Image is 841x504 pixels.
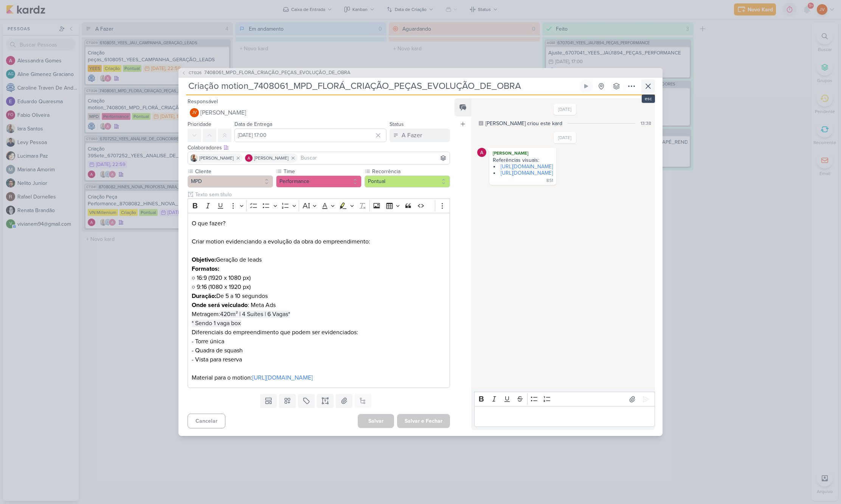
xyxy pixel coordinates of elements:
[192,256,216,264] strong: Objetivo:
[389,121,404,127] label: Status
[192,265,219,273] strong: Formatos:
[182,69,351,77] button: CT1326 7408061_MPD_FLORÁ_CRIAÇÃO_PEÇAS_EVOLUÇÃO_DE_OBRA
[188,144,450,152] div: Colaboradores
[234,129,386,142] input: Select a date
[474,406,655,427] div: Editor editing area: main
[234,121,272,127] label: Data de Entrega
[188,70,203,76] span: CT1326
[501,163,553,170] a: [URL][DOMAIN_NAME]
[192,219,446,264] p: O que fazer? Criar motion evidenciando a evolução da obra do empreendimento: Geração de leads
[477,148,486,157] img: Alessandra Gomes
[192,292,216,300] strong: Duração:
[192,355,446,382] p: - Vista para reserva Material para o motion:
[389,129,450,142] button: A Fazer
[486,119,562,127] div: [PERSON_NAME] criou este kard
[192,111,197,115] p: JV
[192,264,446,355] p: ○ 16:9 (1920 x 1080 px) ○ 9:16 (1080 x 1920 px) De 5 a 10 segundos : Meta Ads Metragem: Diferenci...
[245,154,253,162] img: Alessandra Gomes
[188,198,450,213] div: Editor toolbar
[192,301,248,309] strong: Onde será veiculado
[204,69,351,77] span: 7408061_MPD_FLORÁ_CRIAÇÃO_PEÇAS_EVOLUÇÃO_DE_OBRA
[371,167,450,175] label: Recorrência
[188,98,218,105] label: Responsável
[474,392,655,406] div: Editor toolbar
[276,175,362,188] button: Performance
[252,374,313,381] a: [URL][DOMAIN_NAME]
[199,155,234,161] span: [PERSON_NAME]
[501,170,553,176] a: [URL][DOMAIN_NAME]
[192,319,241,327] span: * Sendo 1 vaga box
[186,79,578,93] input: Kard Sem Título
[546,178,553,184] div: 8:51
[642,95,655,103] div: esc
[194,191,450,198] input: Texto sem título
[190,108,199,117] div: Joney Viana
[194,167,273,175] label: Cliente
[493,157,553,163] div: Referências visuais:
[641,120,651,127] div: 13:38
[491,149,555,157] div: [PERSON_NAME]
[299,154,448,163] input: Buscar
[254,155,289,161] span: [PERSON_NAME]
[190,154,198,162] img: Iara Santos
[188,175,273,188] button: MPD
[188,106,450,119] button: JV [PERSON_NAME]
[188,121,211,127] label: Prioridade
[365,175,450,188] button: Pontual
[283,167,362,175] label: Time
[200,108,246,117] span: [PERSON_NAME]
[402,131,422,140] div: A Fazer
[220,310,290,318] span: 420m² | 4 Suítes | 6 Vagas*
[188,414,225,428] button: Cancelar
[583,83,589,89] div: Ligar relógio
[188,213,450,388] div: Editor editing area: main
